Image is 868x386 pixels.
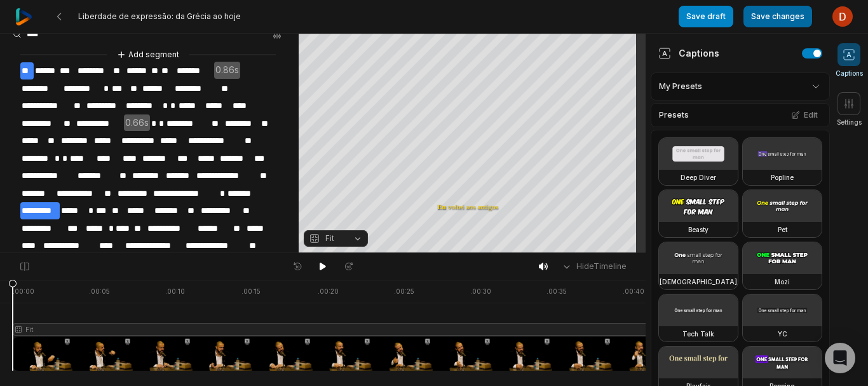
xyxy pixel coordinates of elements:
[771,172,794,183] h3: Popline
[778,329,787,339] h3: YC
[658,46,719,60] div: Captions
[837,118,862,127] span: Settings
[124,114,150,132] span: 0.66s
[325,233,334,244] span: Fit
[743,6,812,27] button: Save changes
[214,62,240,79] span: 0.86s
[651,72,830,100] div: My Presets
[304,230,368,247] button: Fit
[787,107,822,123] button: Edit
[557,257,630,276] button: HideTimeline
[836,69,863,78] span: Captions
[679,6,733,27] button: Save draft
[651,103,830,127] div: Presets
[688,224,709,235] h3: Beasty
[114,48,182,62] button: Add segment
[778,224,787,235] h3: Pet
[682,329,714,339] h3: Tech Talk
[78,11,241,22] span: Liberdade de expressão: da Grécia ao hoje
[660,277,737,287] h3: [DEMOGRAPHIC_DATA]
[837,92,862,127] button: Settings
[836,43,863,78] button: Captions
[775,277,790,287] h3: Mozi
[15,8,32,25] img: reap
[681,172,716,183] h3: Deep Diver
[825,343,855,373] div: Open Intercom Messenger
